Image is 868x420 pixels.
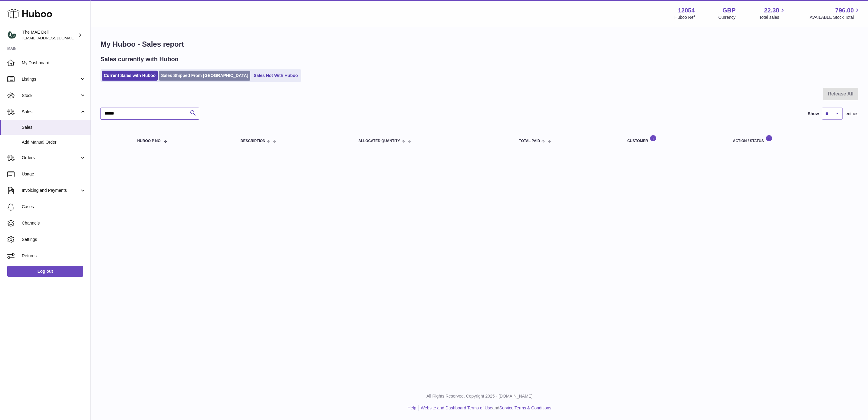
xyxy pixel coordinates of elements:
img: logistics@deliciouslyella.com [7,31,16,40]
span: Returns [22,253,86,259]
span: Cases [22,204,86,210]
strong: GBP [722,6,735,15]
span: Total sales [759,15,786,20]
label: Show [808,111,819,117]
span: Huboo P no [137,139,161,143]
a: Website and Dashboard Terms of Use [421,405,492,410]
a: Log out [7,266,83,277]
span: entries [846,111,858,117]
a: Sales Shipped From [GEOGRAPHIC_DATA] [159,71,250,81]
span: Total paid [519,139,540,143]
span: ALLOCATED Quantity [358,139,400,143]
strong: 12054 [678,6,695,15]
div: Action / Status [733,135,852,143]
span: 22.38 [764,6,779,15]
h1: My Huboo - Sales report [100,39,858,49]
span: My Dashboard [22,60,86,66]
span: Usage [22,171,86,177]
span: Description [241,139,265,143]
div: Huboo Ref [675,15,695,20]
span: 796.00 [835,6,854,15]
a: 22.38 Total sales [759,6,786,20]
span: Invoicing and Payments [22,188,80,193]
span: Add Manual Order [22,139,86,145]
a: Current Sales with Huboo [102,71,158,81]
span: Channels [22,220,86,226]
a: Sales Not With Huboo [252,71,300,81]
div: Currency [718,15,736,20]
a: Service Terms & Conditions [499,405,551,410]
div: Customer [627,135,721,143]
a: Help [408,405,416,410]
span: Sales [22,109,80,115]
a: 796.00 AVAILABLE Stock Total [810,6,861,20]
span: Settings [22,237,86,242]
span: [EMAIL_ADDRESS][DOMAIN_NAME] [22,35,89,40]
span: Listings [22,76,80,82]
div: The MAE Deli [22,29,77,41]
h2: Sales currently with Huboo [100,55,179,63]
span: Orders [22,155,80,161]
span: AVAILABLE Stock Total [810,15,861,20]
p: All Rights Reserved. Copyright 2025 - [DOMAIN_NAME] [96,393,863,399]
span: Sales [22,125,86,130]
li: and [419,405,551,411]
span: Stock [22,93,80,98]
